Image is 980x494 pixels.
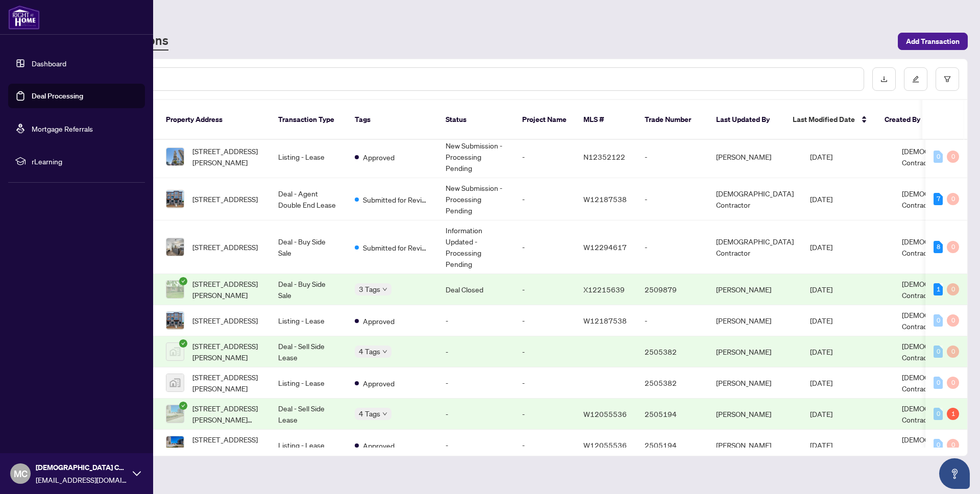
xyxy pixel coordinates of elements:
[179,402,187,410] span: check-circle
[382,287,387,292] span: down
[934,193,943,205] div: 7
[947,345,959,358] div: 0
[934,377,943,389] div: 0
[192,372,262,394] span: [STREET_ADDRESS][PERSON_NAME]
[514,274,575,305] td: -
[347,100,437,140] th: Tags
[382,349,387,354] span: down
[32,156,138,167] span: rLearning
[708,336,802,367] td: [PERSON_NAME]
[270,178,347,220] td: Deal - Agent Double End Lease
[934,283,943,295] div: 1
[14,466,28,481] span: MC
[708,367,802,399] td: [PERSON_NAME]
[514,220,575,274] td: -
[947,408,959,420] div: 1
[583,242,627,252] span: W12294617
[947,283,959,295] div: 0
[36,462,128,473] span: [DEMOGRAPHIC_DATA] Contractor
[192,434,262,456] span: [STREET_ADDRESS][PERSON_NAME][PERSON_NAME]
[810,409,832,418] span: [DATE]
[810,194,832,204] span: [DATE]
[32,59,66,68] a: Dashboard
[514,430,575,461] td: -
[158,100,270,140] th: Property Address
[192,193,258,205] span: [STREET_ADDRESS]
[947,151,959,163] div: 0
[636,367,708,399] td: 2505382
[636,178,708,220] td: -
[166,281,184,298] img: thumbnail-img
[192,315,258,326] span: [STREET_ADDRESS]
[363,440,395,451] span: Approved
[437,136,514,178] td: New Submission - Processing Pending
[898,33,968,50] button: Add Transaction
[912,76,919,83] span: edit
[636,399,708,430] td: 2505194
[934,408,943,420] div: 0
[36,474,128,485] span: [EMAIL_ADDRESS][DOMAIN_NAME]
[166,190,184,208] img: thumbnail-img
[514,178,575,220] td: -
[902,310,979,331] span: [DEMOGRAPHIC_DATA] Contractor
[810,440,832,450] span: [DATE]
[514,305,575,336] td: -
[947,241,959,253] div: 0
[636,430,708,461] td: 2505194
[636,136,708,178] td: -
[575,100,636,140] th: MLS #
[32,124,93,133] a: Mortgage Referrals
[876,100,938,140] th: Created By
[437,430,514,461] td: -
[514,367,575,399] td: -
[934,345,943,358] div: 0
[708,305,802,336] td: [PERSON_NAME]
[810,378,832,387] span: [DATE]
[583,440,627,450] span: W12055536
[179,277,187,285] span: check-circle
[583,285,625,294] span: X12215639
[437,274,514,305] td: Deal Closed
[810,347,832,356] span: [DATE]
[810,152,832,161] span: [DATE]
[166,312,184,329] img: thumbnail-img
[359,283,380,295] span: 3 Tags
[270,430,347,461] td: Listing - Lease
[793,114,855,125] span: Last Modified Date
[270,274,347,305] td: Deal - Buy Side Sale
[947,193,959,205] div: 0
[902,435,979,455] span: [DEMOGRAPHIC_DATA] Contractor
[904,67,927,91] button: edit
[359,408,380,419] span: 4 Tags
[270,100,347,140] th: Transaction Type
[437,399,514,430] td: -
[32,91,83,101] a: Deal Processing
[708,274,802,305] td: [PERSON_NAME]
[8,5,40,30] img: logo
[270,136,347,178] td: Listing - Lease
[902,373,979,393] span: [DEMOGRAPHIC_DATA] Contractor
[166,238,184,256] img: thumbnail-img
[192,278,262,301] span: [STREET_ADDRESS][PERSON_NAME]
[944,76,951,83] span: filter
[192,145,262,168] span: [STREET_ADDRESS][PERSON_NAME]
[514,100,575,140] th: Project Name
[270,220,347,274] td: Deal - Buy Side Sale
[363,194,429,205] span: Submitted for Review
[902,237,979,257] span: [DEMOGRAPHIC_DATA] Contractor
[437,336,514,367] td: -
[437,100,514,140] th: Status
[708,100,785,140] th: Last Updated By
[583,316,627,325] span: W12187538
[270,367,347,399] td: Listing - Lease
[270,305,347,336] td: Listing - Lease
[179,339,187,348] span: check-circle
[934,439,943,451] div: 0
[872,67,896,91] button: download
[583,409,627,418] span: W12055536
[583,152,625,161] span: N12352122
[934,314,943,327] div: 0
[785,100,876,140] th: Last Modified Date
[934,241,943,253] div: 8
[166,405,184,423] img: thumbnail-img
